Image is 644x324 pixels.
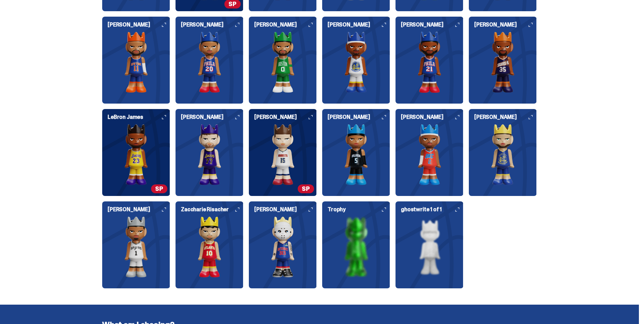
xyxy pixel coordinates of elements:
img: card image [395,32,463,93]
img: card image [469,124,537,185]
h6: LeBron James [108,114,170,120]
h6: [PERSON_NAME] [181,22,243,28]
img: card image [322,124,390,185]
img: card image [102,32,170,93]
h6: Trophy [328,207,390,212]
h6: [PERSON_NAME] [254,22,317,28]
img: card image [176,216,243,277]
img: card image [395,124,463,185]
img: card image [249,32,317,93]
img: card image [176,32,243,93]
h6: [PERSON_NAME] [328,114,390,120]
img: card image [469,32,537,93]
img: card image [249,124,317,185]
h6: [PERSON_NAME] [181,114,243,120]
span: SP [298,184,314,193]
h6: [PERSON_NAME] [474,114,537,120]
h6: [PERSON_NAME] [328,22,390,28]
img: card image [395,216,463,277]
img: card image [322,216,390,277]
h6: [PERSON_NAME] [401,22,463,28]
img: card image [322,32,390,93]
img: card image [102,216,170,277]
h6: [PERSON_NAME] [108,22,170,28]
h6: Zaccharie Risacher [181,207,243,212]
img: card image [176,124,243,185]
h6: [PERSON_NAME] [401,114,463,120]
h6: [PERSON_NAME] [474,22,537,28]
h6: ghostwrite 1 of 1 [401,207,463,212]
h6: [PERSON_NAME] [254,114,317,120]
span: SP [151,184,167,193]
img: card image [102,124,170,185]
h6: [PERSON_NAME] [254,207,317,212]
h6: [PERSON_NAME] [108,207,170,212]
img: card image [249,216,317,277]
